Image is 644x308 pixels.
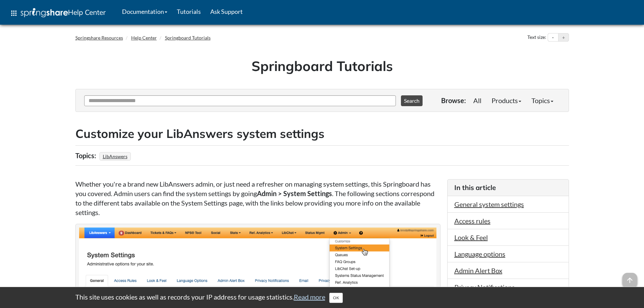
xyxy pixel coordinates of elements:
[454,200,524,208] a: General system settings
[468,94,486,107] a: All
[80,56,564,75] h1: Springboard Tutorials
[454,283,515,291] a: Privacy Notifications
[558,33,569,42] button: Increase text size
[75,125,569,142] h2: Customize your LibAnswers system settings
[75,179,440,217] p: Whether you're a brand new LibAnswers admin, or just need a refresher on managing system settings...
[622,274,637,282] a: arrow_upward
[75,149,98,162] div: Topics:
[75,35,123,41] a: Springshare Resources
[131,35,157,41] a: Help Center
[172,3,206,20] a: Tutorials
[10,9,18,17] span: apps
[454,266,502,275] a: Admin Alert Box
[5,3,111,23] a: apps Help Center
[548,33,558,42] button: Decrease text size
[165,35,211,41] a: Springboard Tutorials
[401,95,423,106] button: Search
[68,8,106,17] span: Help Center
[206,3,247,20] a: Ask Support
[69,292,576,303] div: This site uses cookies as well as records your IP address for usage statistics.
[117,3,172,20] a: Documentation
[622,273,637,288] span: arrow_upward
[486,94,526,107] a: Products
[454,183,562,192] h3: In this article
[294,293,325,301] a: Read more
[329,293,343,303] button: Close
[526,33,548,42] div: Text size:
[454,250,505,258] a: Language options
[441,96,466,105] p: Browse:
[79,228,437,289] img: The System Settings page
[454,217,491,225] a: Access rules
[526,94,558,107] a: Topics
[257,189,332,197] strong: Admin > System Settings
[102,151,128,161] a: LibAnswers
[454,233,488,241] a: Look & Feel
[21,8,68,17] img: Springshare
